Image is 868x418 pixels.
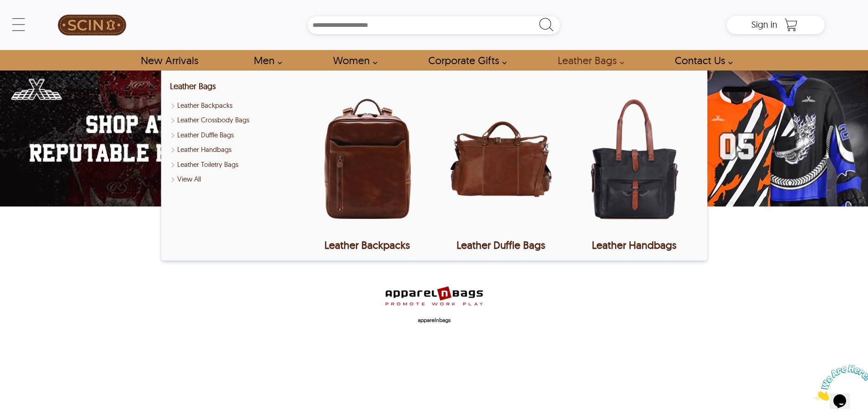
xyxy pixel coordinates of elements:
a: apparelnbags [384,284,484,325]
a: contact-us [664,50,738,71]
a: Shop Leather Crossbody Bags [170,115,298,126]
a: Shop Women Leather Jackets [323,50,382,71]
a: SCIN [43,5,141,45]
img: SCIN [58,5,126,45]
span: Sign in [751,19,777,30]
a: Sign in [751,22,777,29]
a: Leather Handbags [570,80,698,252]
div: Leather Duffle Bags [437,239,565,252]
div: Leather Backpacks [303,239,431,252]
a: Leather Duffle Bags [437,80,565,252]
a: Shop Leather Bags [170,174,298,185]
a: Shop Leather Duffle Bags [170,130,298,141]
a: Shop Leather Backpacks [170,101,298,111]
h1: Our Authorized Dealers [5,216,863,247]
img: Chat attention grabber [4,4,60,40]
p: apparelnbags [384,316,484,325]
img: Leather Handbags [570,80,698,239]
a: Shopping Cart [782,18,800,32]
a: Shop Leather Corporate Gifts [418,50,512,71]
img: Leather Duffle Bags [437,80,565,239]
a: Shop Leather Bags [547,50,629,71]
a: Leather Backpacks [303,80,431,252]
a: Shop Leather Bags [170,81,216,91]
img: apparelnbags-logo.png [384,284,484,308]
div: Leather Handbags [570,239,698,252]
a: Shop New Arrivals [130,50,208,71]
a: Shop Leather Handbags [170,145,298,155]
a: shop men's leather jackets [243,50,287,71]
a: Shop Leather Toiletry Bags [170,160,298,170]
iframe: chat widget [812,361,868,404]
img: Leather Backpacks [303,80,431,239]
